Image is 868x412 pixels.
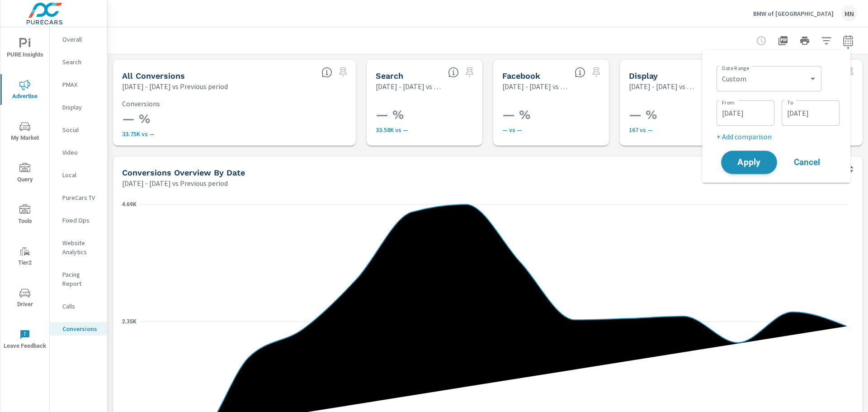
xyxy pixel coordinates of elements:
div: Social [50,123,107,137]
span: Query [3,163,47,185]
p: Website Analytics [62,238,100,256]
p: [DATE] - [DATE] vs Previous period [122,178,228,189]
div: Overall [50,33,107,46]
p: PureCars TV [62,193,100,202]
span: All conversions reported from Facebook with duplicates filtered out [575,67,585,78]
p: 33,579 vs — [376,126,495,133]
span: Apply [731,158,768,167]
p: PMAX [62,80,100,89]
p: — vs — [502,126,622,133]
h5: All Conversions [122,71,185,81]
span: Display Conversions include Actions, Leads and Unmapped Conversions [702,67,712,78]
div: Display [50,100,107,114]
p: Calls [62,302,100,311]
p: [DATE] - [DATE] vs Previous period [629,81,694,92]
p: Conversions [62,324,100,333]
p: 167 vs — [629,126,748,133]
div: nav menu [0,27,49,360]
span: Select a preset date range to save this widget [589,65,604,80]
button: Print Report [796,32,814,50]
p: + Add comparison [717,131,840,142]
span: Search Conversions include Actions, Leads and Unmapped Conversions. [448,67,459,78]
p: [DATE] - [DATE] vs Previous period [502,81,567,92]
span: All Conversions include Actions, Leads and Unmapped Conversions [321,67,332,78]
p: Fixed Ops [62,216,100,225]
span: Select a preset date range to save this widget [462,65,477,80]
span: Select a preset date range to save this widget [336,65,350,80]
span: My Market [3,121,47,143]
text: 4.69K [122,201,137,208]
h5: Display [629,71,658,81]
p: Social [62,125,100,134]
span: Tier2 [3,246,47,268]
span: Tools [3,204,47,227]
button: Apply [721,151,777,174]
button: Apply Filters [817,32,835,50]
div: Local [50,168,107,182]
div: PureCars TV [50,191,107,204]
button: Select Date Range [839,32,857,50]
h5: Search [376,71,403,81]
div: PMAX [50,78,107,91]
h3: — % [502,107,622,123]
div: Website Analytics [50,236,107,259]
h3: — % [629,107,748,123]
p: Video [62,148,100,157]
h3: — % [376,107,495,123]
p: Overall [62,35,100,44]
div: Calls [50,299,107,313]
p: Search [62,57,100,66]
p: Local [62,170,100,180]
p: [DATE] - [DATE] vs Previous period [122,81,228,92]
text: 2.35K [122,318,137,325]
div: Pacing Report [50,268,107,290]
p: BMW of [GEOGRAPHIC_DATA] [753,9,834,18]
button: Cancel [780,151,834,174]
span: Leave Feedback [3,329,47,351]
p: [DATE] - [DATE] vs Previous period [376,81,441,92]
p: Conversions [122,99,347,108]
h3: — % [122,111,347,127]
h5: Facebook [502,71,540,81]
span: Cancel [789,158,825,166]
div: Search [50,55,107,69]
div: Conversions [50,322,107,336]
p: Pacing Report [62,270,100,288]
div: Fixed Ops [50,213,107,227]
span: Advertise [3,80,47,102]
h5: Conversions Overview By Date [122,168,245,177]
p: 33,746 vs — [122,130,347,137]
p: Display [62,103,100,112]
div: MN [841,5,857,22]
span: PURE Insights [3,38,47,60]
div: Video [50,146,107,159]
span: Driver [3,288,47,310]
